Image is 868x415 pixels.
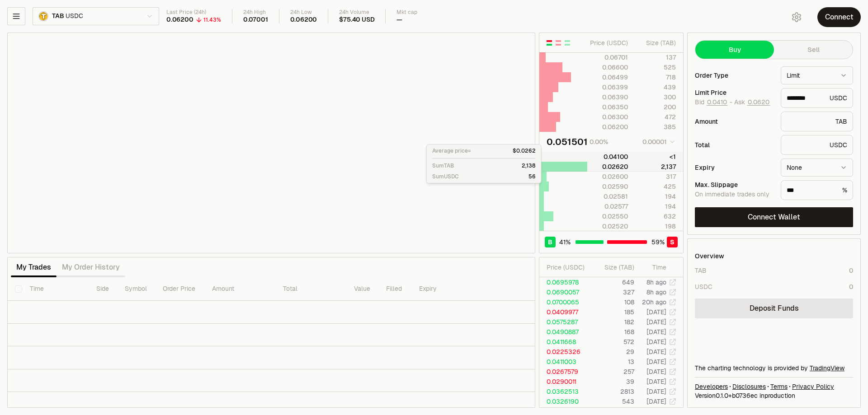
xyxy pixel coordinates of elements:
div: USDC [781,135,853,155]
p: 56 [528,173,536,180]
div: 718 [636,73,676,82]
td: 0.0290011 [539,377,592,387]
span: 41 % [559,238,571,247]
div: — [396,16,402,24]
td: 543 [592,396,635,406]
iframe: Financial Chart [8,33,535,253]
th: Value [347,277,379,301]
span: Ask [734,98,770,107]
div: Max. Slippage [695,182,774,188]
div: 0.06600 [588,63,628,72]
td: 29 [592,347,635,357]
div: 0.051501 [547,135,588,148]
div: TAB [695,266,707,275]
div: 0.02550 [588,212,628,221]
div: Size ( TAB ) [599,263,634,272]
div: 198 [636,222,676,231]
div: 0.02590 [588,182,628,191]
td: 327 [592,287,635,297]
div: 0.06200 [166,16,193,24]
td: 0.0225326 [539,347,592,357]
time: 8h ago [646,278,666,286]
p: $0.0262 [513,147,536,154]
td: 39 [592,377,635,387]
div: 0.06200 [290,16,317,24]
div: Expiry [695,164,774,171]
td: 0.0362513 [539,387,592,396]
div: % [781,180,853,200]
div: 194 [636,192,676,201]
td: 185 [592,307,635,317]
div: 24h Low [290,9,317,16]
time: [DATE] [646,328,666,336]
div: 0.02577 [588,202,628,211]
div: 0.02581 [588,192,628,201]
div: 472 [636,112,676,121]
button: 0.0410 [706,98,728,106]
th: Side [89,277,118,301]
span: B [548,238,552,247]
td: 0.0695978 [539,277,592,287]
a: Disclosures [732,382,766,391]
button: Limit [781,66,853,84]
td: 168 [592,327,635,337]
div: Overview [695,252,724,261]
div: 24h Volume [339,9,374,16]
th: Expiry [412,277,476,301]
td: 0.0690057 [539,287,592,297]
div: 0.02520 [588,222,628,231]
th: Filled [379,277,412,301]
a: Terms [770,382,788,391]
div: <1 [636,152,676,161]
a: Deposit Funds [695,298,853,318]
time: [DATE] [646,308,666,316]
div: Total [695,142,774,148]
button: Show Buy Orders Only [564,39,571,47]
td: 13 [592,357,635,367]
button: Show Buy and Sell Orders [546,39,553,47]
div: 200 [636,103,676,112]
button: Connect Wallet [695,207,853,227]
time: [DATE] [646,378,666,386]
time: [DATE] [646,387,666,396]
div: $75.40 USD [339,16,374,24]
button: 0.0620 [747,98,770,106]
th: Order Price [156,277,205,301]
div: Size ( TAB ) [636,38,676,47]
div: Time [642,263,666,272]
button: Buy [695,41,774,59]
time: 20h ago [642,298,666,306]
div: 0 [849,282,853,291]
div: 0.06300 [588,112,628,121]
div: 317 [636,172,676,181]
div: 425 [636,182,676,191]
span: TAB [52,12,64,20]
time: [DATE] [646,368,666,376]
time: [DATE] [646,348,666,356]
td: 182 [592,317,635,327]
button: Sell [774,41,853,59]
div: 0.00% [590,137,608,146]
span: USDC [66,12,83,20]
div: The charting technology is provided by [695,364,853,373]
div: 137 [636,53,676,62]
div: Price ( USDC ) [588,38,628,47]
button: Show Sell Orders Only [555,39,562,47]
div: 632 [636,212,676,221]
p: Sum USDC [432,173,459,180]
div: Limit Price [695,89,774,96]
span: S [670,238,675,247]
div: Mkt cap [396,9,417,16]
td: 0.0700065 [539,297,592,307]
button: Connect [817,7,861,27]
td: 0.0490887 [539,327,592,337]
img: TAB Logo [39,12,47,20]
td: 0.0267579 [539,367,592,377]
div: 0 [849,266,853,275]
p: Sum TAB [432,162,454,169]
time: [DATE] [646,358,666,366]
div: Price ( USDC ) [547,263,591,272]
td: 0.0411003 [539,357,592,367]
th: Symbol [118,277,156,301]
div: 0.07001 [243,16,268,24]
